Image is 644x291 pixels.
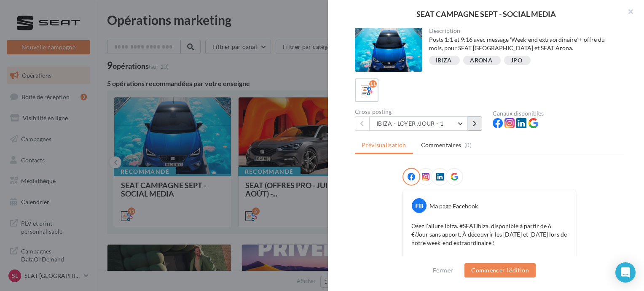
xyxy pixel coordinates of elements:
span: (0) [464,142,472,148]
div: Cross-posting [355,109,486,115]
div: ARONA [470,57,492,64]
div: FB [412,198,427,213]
div: SEAT CAMPAGNE SEPT - SOCIAL MEDIA [341,10,631,18]
div: Open Intercom Messenger [615,262,636,283]
div: Description [429,28,617,34]
span: Commentaires [421,141,462,149]
div: Canaux disponibles [493,110,624,116]
div: Ma page Facebook [429,202,478,210]
div: Posts 1:1 et 9:16 avec message 'Week-end extraordinaire' + offre du mois, pour SEAT [GEOGRAPHIC_D... [429,35,617,52]
div: JPO [511,57,522,64]
button: IBIZA - LOYER /JOUR - 1 [369,116,468,131]
button: Fermer [429,265,456,275]
div: IBIZA [436,57,452,64]
button: Commencer l'édition [464,263,536,278]
div: 11 [369,80,377,88]
p: Osez l’allure Ibiza. #SEATIbiza, disponible à partir de 6 €/Jour sans apport. À découvrir les [DA... [411,222,567,247]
